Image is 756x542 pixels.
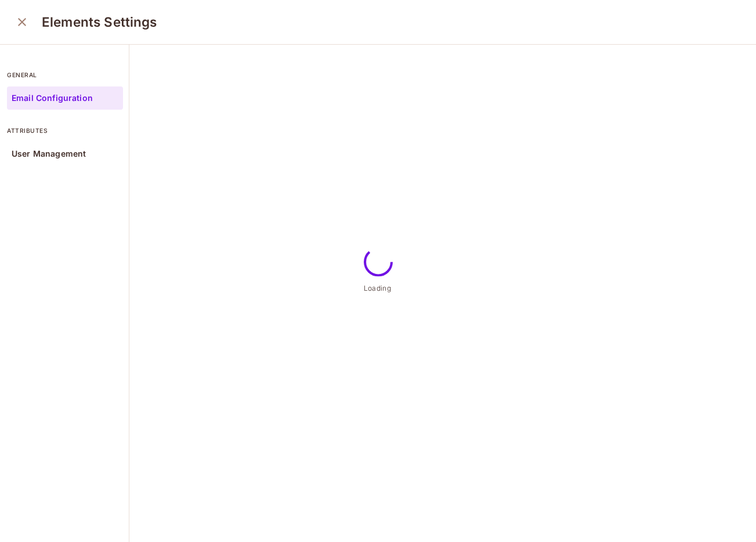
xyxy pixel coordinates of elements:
[12,93,93,103] p: Email Configuration
[364,284,392,292] span: Loading
[12,149,86,158] p: User Management
[10,10,34,34] button: close
[42,14,157,30] h3: Elements Settings
[7,70,123,80] p: general
[7,126,123,135] p: attributes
